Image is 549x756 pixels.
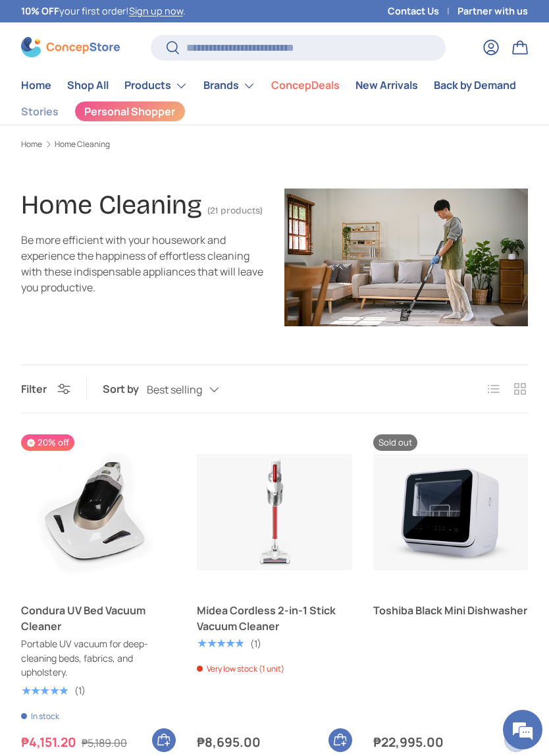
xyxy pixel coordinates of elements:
div: Be more efficient with your housework and experience the happiness of effortless cleaning with th... [21,232,263,295]
a: Shop All [67,73,109,98]
a: Toshiba Black Mini Dishwasher [373,434,528,589]
img: ConcepStore [21,37,120,57]
a: Partner with us [457,4,528,18]
nav: Secondary [21,99,528,125]
span: 20% off [21,434,74,451]
a: Midea Cordless 2-in-1 Stick Vacuum Cleaner [197,602,352,634]
strong: 10% OFF [21,5,59,17]
a: Brands [203,73,255,99]
a: ConcepDeals [271,73,340,98]
button: Filter [21,382,70,396]
button: Best selling [147,378,246,401]
nav: Primary [21,73,528,99]
a: Toshiba Black Mini Dishwasher [373,602,528,618]
img: toshiba portable dishwasher with LED display and touch control [373,434,528,589]
a: Sign up now [129,5,183,17]
a: Stories [21,99,59,125]
h1: Home Cleaning [21,189,202,221]
summary: Brands [196,73,263,99]
span: Sold out [373,434,417,451]
p: your first order! . [21,4,186,18]
a: Home [21,140,42,148]
a: Products [124,73,188,99]
a: Condura UV Bed Vacuum Cleaner [21,434,176,589]
span: (21 products) [207,205,263,216]
a: Home Cleaning [55,140,110,148]
span: Best selling [147,384,202,396]
nav: Breadcrumbs [21,138,528,150]
a: Back by Demand [434,73,516,98]
label: Sort by [103,381,147,397]
summary: Products [117,73,196,99]
a: Personal Shopper [74,101,186,122]
span: Personal Shopper [84,106,175,117]
a: Midea Cordless 2-in-1 Stick Vacuum Cleaner [197,434,352,589]
a: Home [21,73,51,98]
img: Home Cleaning [284,189,528,326]
a: Condura UV Bed Vacuum Cleaner [21,602,176,634]
a: Contact Us [388,4,457,18]
a: New Arrivals [355,73,418,98]
span: Filter [21,382,47,396]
